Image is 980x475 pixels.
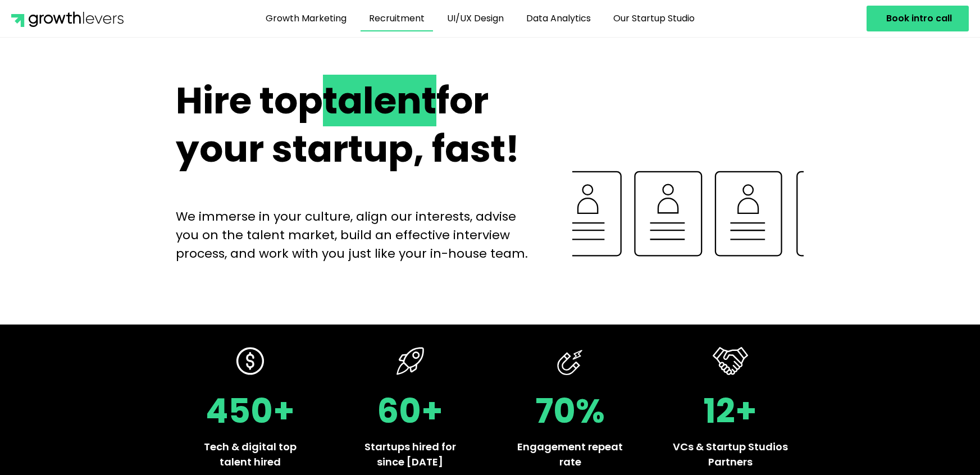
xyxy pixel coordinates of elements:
p: Startups hired for since [DATE] [353,439,468,469]
h2: 450+ [193,394,308,428]
h2: 70% [513,394,628,428]
h2: 12+ [673,394,788,428]
a: Our Startup Studio [605,6,703,31]
a: UI/UX Design [439,6,512,31]
p: We immerse in your culture, align our interests, advise you on the talent market, build an effect... [176,207,539,263]
p: Tech & digital top talent hired [193,439,308,469]
a: Book intro call [867,6,969,31]
a: Growth Marketing [257,6,355,31]
span: Book intro call [886,14,952,23]
p: VCs & Startup Studios Partners [673,439,788,469]
p: Engagement repeat rate [513,439,628,469]
h2: Hire top for your startup, fast! [176,77,539,173]
nav: Menu [155,6,806,31]
h2: 60+ [353,394,468,428]
a: Recruitment [361,6,433,31]
span: talent [323,75,436,126]
a: Data Analytics [518,6,599,31]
